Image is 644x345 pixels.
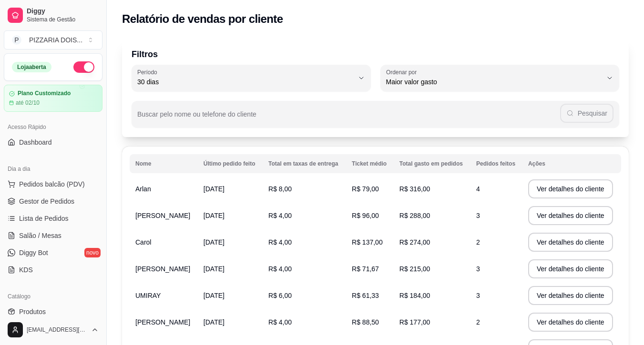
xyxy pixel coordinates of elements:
[132,48,619,61] p: Filtros
[528,286,613,305] button: Ver detalhes do cliente
[352,318,379,326] span: R$ 88,50
[399,292,430,299] span: R$ 184,00
[27,326,87,334] span: [EMAIL_ADDRESS][DOMAIN_NAME]
[27,7,99,16] span: Diggy
[4,228,102,243] a: Salão / Mesas
[399,318,430,326] span: R$ 177,00
[4,119,102,135] div: Acesso Rápido
[528,313,613,332] button: Ver detalhes do cliente
[19,265,33,275] span: KDS
[4,135,102,150] a: Dashboard
[352,238,383,246] span: R$ 137,00
[19,214,69,223] span: Lista de Pedidos
[394,154,470,173] th: Total gasto em pedidos
[19,179,85,189] span: Pedidos balcão (PDV)
[352,292,379,299] span: R$ 61,33
[204,318,225,326] span: [DATE]
[263,154,346,173] th: Total em taxas de entrega
[135,265,190,273] span: [PERSON_NAME]
[135,238,151,246] span: Carol
[19,248,48,257] span: Diggy Bot
[198,154,263,173] th: Último pedido feito
[386,68,420,76] label: Ordenar por
[204,238,225,246] span: [DATE]
[135,185,151,193] span: Arlan
[29,35,82,45] div: PIZZARIA DOIS ...
[19,231,61,240] span: Salão / Mesas
[4,194,102,209] a: Gestor de Pedidos
[18,90,71,97] article: Plano Customizado
[19,307,46,316] span: Produtos
[476,185,480,193] span: 4
[268,185,292,193] span: R$ 8,00
[204,212,225,219] span: [DATE]
[346,154,394,173] th: Ticket médio
[137,113,560,123] input: Buscar pelo nome ou telefone do cliente
[352,265,379,273] span: R$ 71,67
[137,68,160,76] label: Período
[4,211,102,226] a: Lista de Pedidos
[522,154,621,173] th: Ações
[399,238,430,246] span: R$ 274,00
[132,65,371,91] button: Período30 dias
[268,238,292,246] span: R$ 4,00
[268,212,292,219] span: R$ 4,00
[130,154,198,173] th: Nome
[528,179,613,198] button: Ver detalhes do cliente
[399,185,430,193] span: R$ 316,00
[4,161,102,177] div: Dia a dia
[476,265,480,273] span: 3
[4,318,102,341] button: [EMAIL_ADDRESS][DOMAIN_NAME]
[528,233,613,252] button: Ver detalhes do cliente
[135,292,161,299] span: UMIRAY
[528,259,613,278] button: Ver detalhes do cliente
[268,318,292,326] span: R$ 4,00
[204,265,225,273] span: [DATE]
[268,292,292,299] span: R$ 6,00
[16,99,40,107] article: até 02/10
[4,30,102,49] button: Select a team
[528,206,613,225] button: Ver detalhes do cliente
[4,304,102,319] a: Produtos
[19,138,52,147] span: Dashboard
[204,292,225,299] span: [DATE]
[380,65,620,91] button: Ordenar porMaior valor gasto
[135,212,190,219] span: [PERSON_NAME]
[27,16,99,23] span: Sistema de Gestão
[470,154,522,173] th: Pedidos feitos
[12,35,21,45] span: P
[476,318,480,326] span: 2
[399,212,430,219] span: R$ 288,00
[4,245,102,260] a: Diggy Botnovo
[135,318,190,326] span: [PERSON_NAME]
[4,289,102,304] div: Catálogo
[386,77,603,87] span: Maior valor gasto
[122,11,283,27] h2: Relatório de vendas por cliente
[4,262,102,277] a: KDS
[268,265,292,273] span: R$ 4,00
[73,61,94,73] button: Alterar Status
[476,212,480,219] span: 3
[399,265,430,273] span: R$ 215,00
[4,85,102,112] a: Plano Customizadoaté 02/10
[137,77,354,87] span: 30 dias
[476,292,480,299] span: 3
[19,197,74,206] span: Gestor de Pedidos
[4,177,102,192] button: Pedidos balcão (PDV)
[352,212,379,219] span: R$ 96,00
[352,185,379,193] span: R$ 79,00
[12,62,51,72] div: Loja aberta
[4,4,102,27] a: DiggySistema de Gestão
[204,185,225,193] span: [DATE]
[476,238,480,246] span: 2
